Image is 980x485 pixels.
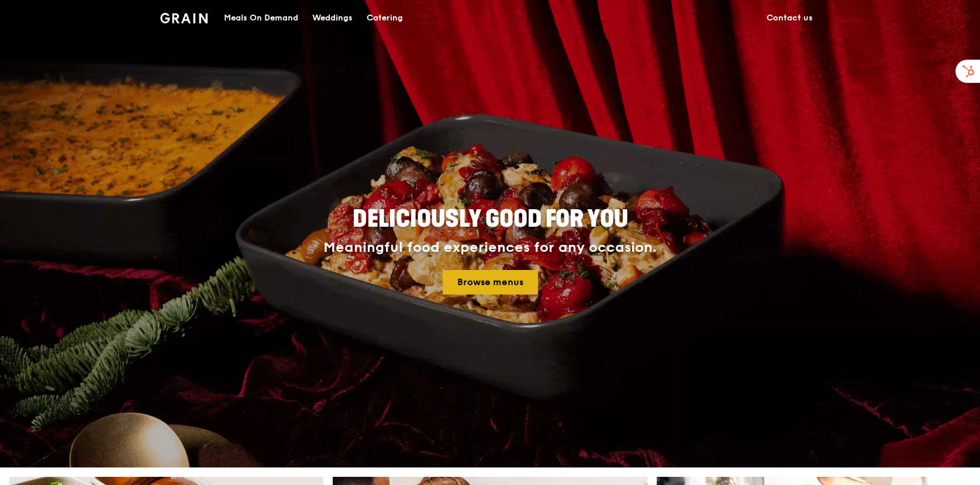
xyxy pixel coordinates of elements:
img: Grain [160,13,208,23]
a: Browse menus [443,270,538,295]
div: Meaningful food experiences for any occasion. [279,240,701,256]
a: Catering [360,1,410,36]
div: Catering [367,1,403,36]
span: Deliciously good for you [353,205,628,233]
div: Meals On Demand [224,1,298,36]
a: Contact us [760,1,820,36]
div: Weddings [312,1,353,36]
a: Weddings [305,1,360,36]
